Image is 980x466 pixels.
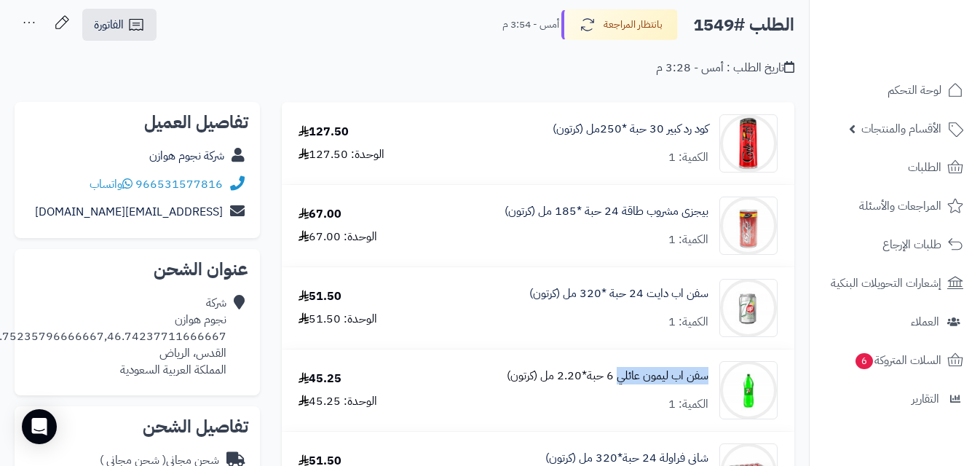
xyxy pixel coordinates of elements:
[299,311,377,328] div: الوحدة: 51.50
[881,12,966,43] img: logo-2.png
[26,261,248,278] h2: عنوان الشحن
[720,197,777,255] img: 1747536704-0pJwjI98cPrMq6vp3MSCIk3zPhUD2S1Y-90x90.jpg
[720,279,777,337] img: 1747540408-7a431d2a-4456-4a4d-8b76-9a07e3ea-90x90.jpg
[135,175,223,193] a: 966531577816
[911,312,939,332] span: العملاء
[505,203,708,220] a: بيجزى مشروب طاقة 24 حبة *185 مل (كرتون)
[854,350,941,371] span: السلات المتروكة
[22,409,57,444] div: Open Intercom Messenger
[855,352,874,370] span: 6
[299,229,377,245] div: الوحدة: 67.00
[720,114,777,173] img: 1747536125-51jkufB9faL._AC_SL1000-90x90.jpg
[26,114,248,131] h2: تفاصيل العميل
[818,266,971,301] a: إشعارات التحويلات البنكية
[90,175,133,193] a: واتساب
[818,73,971,108] a: لوحة التحكم
[861,119,941,139] span: الأقسام والمنتجات
[668,232,708,248] div: الكمية: 1
[656,60,794,76] div: تاريخ الطلب : أمس - 3:28 م
[908,157,941,178] span: الطلبات
[149,147,224,165] a: شركة نجوم هوازن
[94,16,124,33] span: الفاتورة
[35,203,223,221] a: [EMAIL_ADDRESS][DOMAIN_NAME]
[693,10,794,40] h2: الطلب #1549
[818,189,971,224] a: المراجعات والأسئلة
[299,146,384,163] div: الوحدة: 127.50
[818,343,971,378] a: السلات المتروكة6
[818,304,971,339] a: العملاء
[668,314,708,331] div: الكمية: 1
[912,389,939,409] span: التقارير
[831,273,941,293] span: إشعارات التحويلات البنكية
[299,393,377,410] div: الوحدة: 45.25
[529,285,708,302] a: سفن اب دايت 24 حبة *320 مل (كرتون)
[818,382,971,416] a: التقارير
[82,9,157,41] a: الفاتورة
[299,206,341,223] div: 67.00
[299,371,341,387] div: 45.25
[882,234,941,255] span: طلبات الإرجاع
[553,121,708,138] a: كود رد كبير 30 حبة *250مل (كرتون)
[561,9,678,40] button: بانتظار المراجعة
[888,80,941,100] span: لوحة التحكم
[507,368,708,384] a: سفن اب ليمون عائلي 6 حبة*2.20 مل (كرتون)
[299,124,349,141] div: 127.50
[26,418,248,435] h2: تفاصيل الشحن
[859,196,941,216] span: المراجعات والأسئلة
[818,150,971,185] a: الطلبات
[818,227,971,262] a: طلبات الإرجاع
[299,288,341,305] div: 51.50
[720,361,777,419] img: 1747541306-e6e5e2d5-9b67-463e-b81b-59a02ee4-90x90.jpg
[502,17,559,32] small: أمس - 3:54 م
[668,396,708,413] div: الكمية: 1
[668,149,708,166] div: الكمية: 1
